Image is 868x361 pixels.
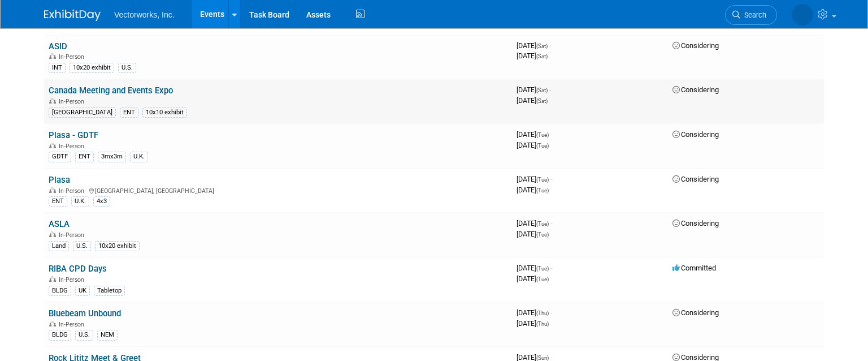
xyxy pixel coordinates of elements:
span: Search [740,11,766,19]
span: [DATE] [517,230,549,238]
img: ExhibitDay [44,10,101,21]
span: [DATE] [517,96,548,105]
div: 10x20 exhibit [95,241,140,251]
div: [GEOGRAPHIC_DATA] [49,108,116,118]
img: In-Person Event [49,53,56,59]
span: Committed [672,264,716,272]
span: [DATE] [517,41,551,50]
div: BLDG [49,286,71,296]
div: NEM [97,330,118,340]
div: U.S. [75,330,93,340]
span: (Sat) [536,53,548,59]
div: BLDG [49,330,71,340]
span: In-Person [59,231,88,239]
span: [DATE] [517,319,549,328]
a: ASID [49,41,67,51]
a: ASLA [49,219,70,229]
span: [DATE] [517,274,549,283]
span: - [550,175,552,183]
a: Bluebeam Unbound [49,308,121,319]
img: In-Person Event [49,231,56,237]
span: (Sat) [536,98,548,104]
span: (Sat) [536,43,548,49]
span: (Tue) [536,177,549,183]
div: INT [49,63,66,73]
span: (Tue) [536,231,549,238]
span: Considering [672,219,719,227]
div: U.K. [71,196,89,207]
span: (Thu) [536,321,549,327]
div: U.K. [130,152,148,162]
span: - [549,85,551,94]
span: Vectorworks, Inc. [114,10,175,19]
div: 10x10 exhibit [142,108,187,118]
div: ENT [75,152,94,162]
img: In-Person Event [49,187,56,193]
span: (Tue) [536,276,549,282]
a: Plasa - GDTF [49,130,98,140]
span: - [549,41,551,50]
span: Considering [672,130,719,139]
img: Tania Arabian [792,4,813,25]
div: Tabletop [94,286,125,296]
span: (Tue) [536,221,549,227]
a: Plasa [49,175,70,185]
div: GDTF [49,152,71,162]
span: Considering [672,308,719,317]
div: Land [49,241,69,251]
img: In-Person Event [49,98,56,104]
span: [DATE] [517,308,552,317]
a: Canada Meeting and Events Expo [49,85,173,96]
span: (Tue) [536,265,549,272]
div: 4x3 [93,196,110,207]
div: ENT [49,196,67,207]
span: [DATE] [517,130,552,139]
span: (Tue) [536,187,549,194]
span: - [550,130,552,139]
div: U.S. [73,241,91,251]
img: In-Person Event [49,276,56,282]
span: (Tue) [536,143,549,149]
div: ENT [120,108,138,118]
span: (Thu) [536,310,549,316]
div: [GEOGRAPHIC_DATA], [GEOGRAPHIC_DATA] [49,186,507,195]
span: - [550,264,552,272]
a: Search [725,5,777,25]
span: (Tue) [536,132,549,138]
span: Considering [672,85,719,94]
span: [DATE] [517,219,552,227]
span: In-Person [59,321,88,328]
span: In-Person [59,187,88,195]
span: [DATE] [517,51,548,60]
span: [DATE] [517,264,552,272]
span: [DATE] [517,141,549,149]
span: [DATE] [517,175,552,183]
span: In-Person [59,143,88,150]
span: Considering [672,175,719,183]
span: In-Person [59,53,88,61]
span: - [550,308,552,317]
img: In-Person Event [49,321,56,326]
span: [DATE] [517,186,549,194]
img: In-Person Event [49,143,56,148]
div: U.S. [118,63,136,73]
span: - [550,219,552,227]
span: Considering [672,41,719,50]
span: [DATE] [517,85,551,94]
span: (Sun) [536,355,549,361]
span: In-Person [59,276,88,283]
span: In-Person [59,98,88,105]
div: 3mx3m [98,152,126,162]
span: (Sat) [536,87,548,93]
a: RIBA CPD Days [49,264,107,274]
div: 10x20 exhibit [70,63,114,73]
div: UK [75,286,90,296]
